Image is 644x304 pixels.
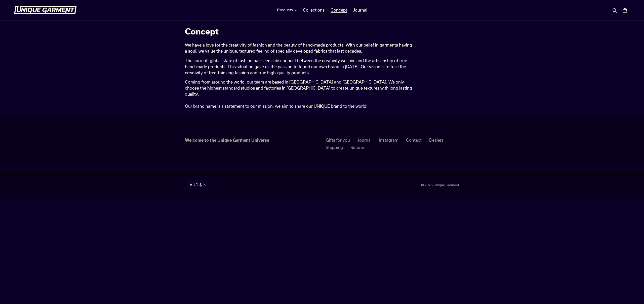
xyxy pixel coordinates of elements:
[185,58,407,75] span: The current, global state of fashion has seen a disconnect between the creativity we love and the...
[326,145,343,150] a: Shipping
[303,8,325,13] span: Collections
[357,138,372,142] a: Journal
[14,6,77,14] img: Unique Garment
[429,138,444,142] a: Dealers
[300,6,327,14] a: Collections
[350,145,365,150] a: Returns
[185,42,412,54] p: We have a love for the creativity of fashion and the beauty of hand-made products. With our belie...
[406,138,422,142] a: Contact
[185,26,412,36] h1: Concept
[185,180,209,190] button: AUD $
[379,138,398,142] a: Instagram
[434,183,459,187] a: Unique Garment
[185,79,412,109] p: Coming from around the world, our team are based in [GEOGRAPHIC_DATA] and [GEOGRAPHIC_DATA]. We o...
[421,183,459,187] small: © 2025,
[277,8,293,13] span: Products
[353,8,367,13] span: Journal
[274,6,299,14] button: Products
[185,138,269,142] strong: Welcome to the Unique Garment Universe
[351,6,370,14] a: Journal
[326,138,350,142] a: Gifts for you
[331,8,347,13] span: Concept
[328,6,350,14] a: Concept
